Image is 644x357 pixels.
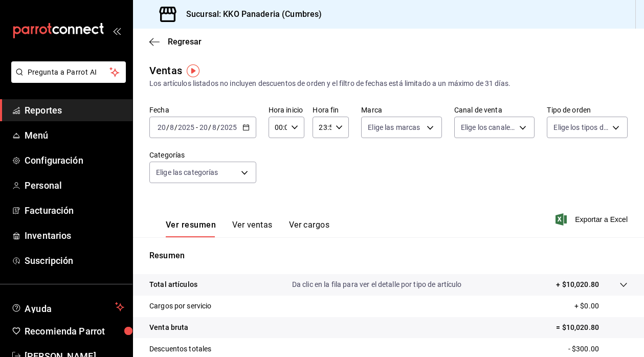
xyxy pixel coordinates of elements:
[558,213,628,226] button: Exportar a Excel
[574,301,628,311] p: + $0.00
[166,123,169,131] span: /
[178,8,322,20] h3: Sucursal: KKO Panaderia (Cumbres)
[7,74,126,85] a: Pregunta a Parrot AI
[157,123,166,131] input: --
[187,64,199,77] img: Tooltip marker
[149,344,211,354] p: Descuentos totales
[25,153,124,167] span: Configuración
[25,128,124,142] span: Menú
[292,279,462,290] p: Da clic en la fila para ver el detalle por tipo de artículo
[149,279,197,290] p: Total artículos
[149,322,188,333] p: Venta bruta
[166,220,216,237] button: Ver resumen
[25,324,124,338] span: Recomienda Parrot
[361,106,442,114] label: Marca
[556,279,599,290] p: + $10,020.80
[149,151,256,159] label: Categorías
[149,63,182,78] div: Ventas
[289,220,330,237] button: Ver cargos
[313,106,349,114] label: Hora fin
[568,344,628,354] p: - $300.00
[217,123,220,131] span: /
[11,61,126,83] button: Pregunta a Parrot AI
[556,322,628,333] p: = $10,020.80
[149,301,212,311] p: Cargos por servicio
[149,250,628,262] p: Resumen
[25,103,124,117] span: Reportes
[199,123,208,131] input: --
[208,123,211,131] span: /
[220,123,237,131] input: ----
[25,254,124,267] span: Suscripción
[454,106,535,114] label: Canal de venta
[177,123,195,131] input: ----
[113,27,121,35] button: open_drawer_menu
[25,204,124,217] span: Facturación
[232,220,273,237] button: Ver ventas
[28,67,110,78] span: Pregunta a Parrot AI
[25,229,124,242] span: Inventarios
[149,78,628,89] div: Los artículos listados no incluyen descuentos de orden y el filtro de fechas está limitado a un m...
[149,37,202,47] button: Regresar
[461,122,516,132] span: Elige los canales de venta
[212,123,217,131] input: --
[166,220,329,237] div: navigation tabs
[553,122,609,132] span: Elige los tipos de orden
[196,123,198,131] span: -
[547,106,628,114] label: Tipo de orden
[168,37,202,47] span: Regresar
[169,123,174,131] input: --
[368,122,420,132] span: Elige las marcas
[174,123,177,131] span: /
[156,167,218,177] span: Elige las categorías
[25,178,124,192] span: Personal
[149,106,256,114] label: Fecha
[269,106,305,114] label: Hora inicio
[25,301,111,313] span: Ayuda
